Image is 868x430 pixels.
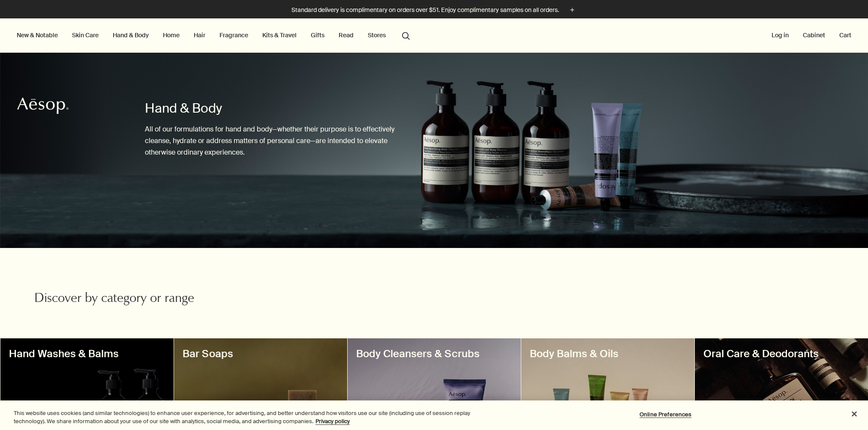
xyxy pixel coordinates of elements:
svg: Aesop [17,97,69,114]
p: Standard delivery is complimentary on orders over $51. Enjoy complimentary samples on all orders. [291,6,559,15]
h3: Hand Washes & Balms [9,347,165,361]
a: Skin Care [70,30,100,41]
h3: Body Balms & Oils [530,347,686,361]
button: New & Notable [15,30,60,41]
div: This website uses cookies (and similar technologies) to enhance user experience, for advertising,... [14,409,478,426]
a: Kits & Travel [261,30,298,41]
h3: Bar Soaps [183,347,339,361]
nav: primary [15,18,414,53]
a: Cabinet [801,30,827,41]
h1: Hand & Body [145,100,400,117]
h2: Discover by category or range [34,291,301,308]
a: Read [337,30,355,41]
a: Home [161,30,181,41]
button: Cart [838,30,853,41]
button: Stores [366,30,387,41]
a: Hand & Body [111,30,150,41]
button: Log in [770,30,790,41]
h3: Body Cleansers & Scrubs [356,347,512,361]
button: Close [845,405,864,424]
a: Hair [192,30,207,41]
button: Online Preferences, Opens the preference center dialog [639,406,692,423]
nav: supplementary [770,18,853,53]
a: Gifts [309,30,326,41]
p: All of our formulations for hand and body—whether their purpose is to effectively cleanse, hydrat... [145,123,400,158]
h3: Oral Care & Deodorants [703,347,859,361]
a: Fragrance [218,30,250,41]
button: Open search [398,27,414,43]
a: Aesop [15,95,71,119]
button: Standard delivery is complimentary on orders over $51. Enjoy complimentary samples on all orders. [291,5,577,15]
a: More information about your privacy, opens in a new tab [315,418,350,425]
